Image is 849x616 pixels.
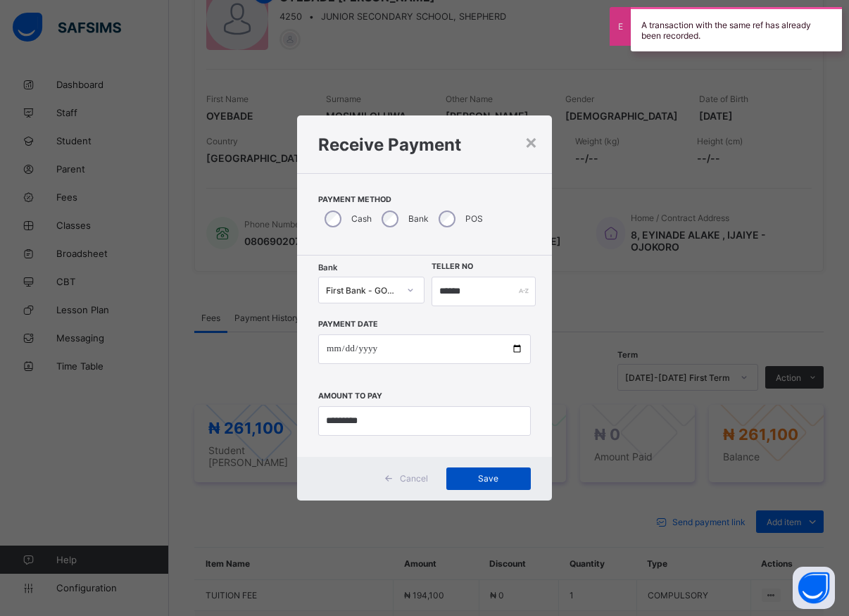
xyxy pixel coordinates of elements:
label: Amount to pay [318,391,382,401]
span: Cancel [400,473,428,484]
label: Payment Date [318,320,378,329]
label: Bank [408,213,429,224]
div: × [524,130,538,153]
label: Teller No [432,262,473,271]
span: Save [457,473,520,484]
span: Payment Method [318,195,531,204]
div: First Bank - GOOD SHEPHERD SCHOOLS [326,284,398,295]
label: Cash [351,213,372,224]
span: Bank [318,263,337,272]
label: POS [465,213,483,224]
button: Open asap [793,567,835,609]
h1: Receive Payment [318,134,531,155]
div: A transaction with the same ref has already been recorded. [631,7,842,51]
